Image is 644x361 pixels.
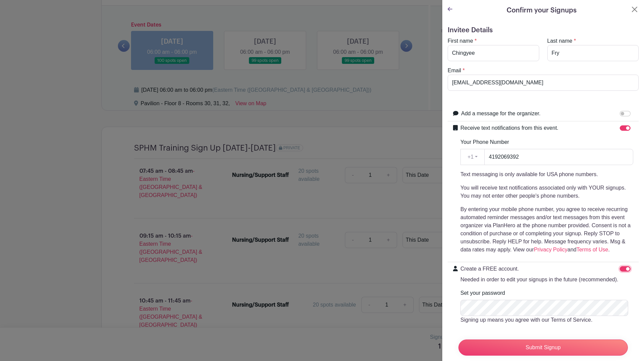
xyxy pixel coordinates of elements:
[460,289,505,297] label: Set your password
[458,339,628,356] input: Submit Signup
[547,37,573,45] label: Last name
[461,110,541,118] label: Add a message for the organizer.
[448,26,639,34] h5: Invitee Details
[460,124,558,132] label: Receive text notifications from this event.
[460,265,618,273] p: Create a FREE account.
[460,149,485,165] button: +1
[460,138,509,146] label: Your Phone Number
[448,37,473,45] label: First name
[631,5,639,13] button: Close
[507,5,577,15] h5: Confirm your Signups
[448,67,461,75] label: Email
[460,276,618,284] p: Needed in order to edit your signups in the future (recommended).
[460,316,633,324] p: Signing up means you agree with our Terms of Service.
[460,184,633,200] p: You will receive text notifications associated only with YOUR signups. You may not enter other pe...
[460,170,633,178] p: Text messaging is only available for USA phone numbers.
[460,205,633,254] p: By entering your mobile phone number, you agree to receive recurring automated reminder messages ...
[534,247,568,252] a: Privacy Policy
[576,247,608,252] a: Terms of Use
